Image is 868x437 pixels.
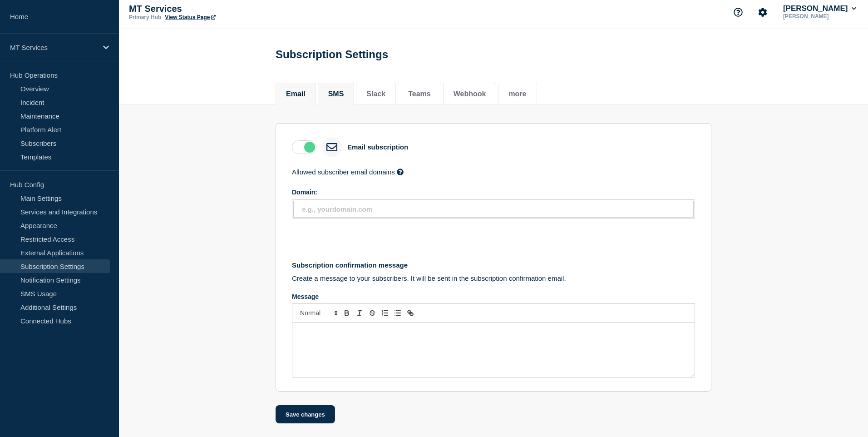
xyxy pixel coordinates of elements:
[353,308,366,318] button: Toggle italic text
[454,90,486,98] button: Webhook
[292,323,695,377] div: Message
[292,168,395,176] span: Allowed subscriber email domains
[129,14,161,20] p: Primary Hub
[729,3,748,22] button: Support
[508,90,526,98] button: more
[781,13,858,20] p: [PERSON_NAME]
[391,308,404,318] button: Toggle bulleted list
[379,308,391,318] button: Toggle ordered list
[10,44,97,51] p: MT Services
[292,293,695,300] div: Message
[366,308,379,318] button: Toggle strikethrough text
[276,405,335,423] button: Save changes
[296,308,340,318] span: Font size
[292,274,695,282] p: Create a message to your subscribers. It will be sent in the subscription confirmation email.
[129,4,311,14] p: MT Services
[328,90,344,98] button: SMS
[302,205,688,213] input: e.g., yourdomain.com
[286,90,306,98] button: Email
[292,189,695,196] p: Domain:
[276,48,388,61] h1: Subscription Settings
[753,3,772,22] button: Account settings
[366,90,385,98] button: Slack
[408,90,431,98] button: Teams
[781,4,858,13] button: [PERSON_NAME]
[340,308,353,318] button: Toggle bold text
[165,14,215,20] a: View Status Page
[292,261,695,269] h3: Subscription confirmation message
[404,308,417,318] button: Toggle link
[347,143,408,151] div: Email subscription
